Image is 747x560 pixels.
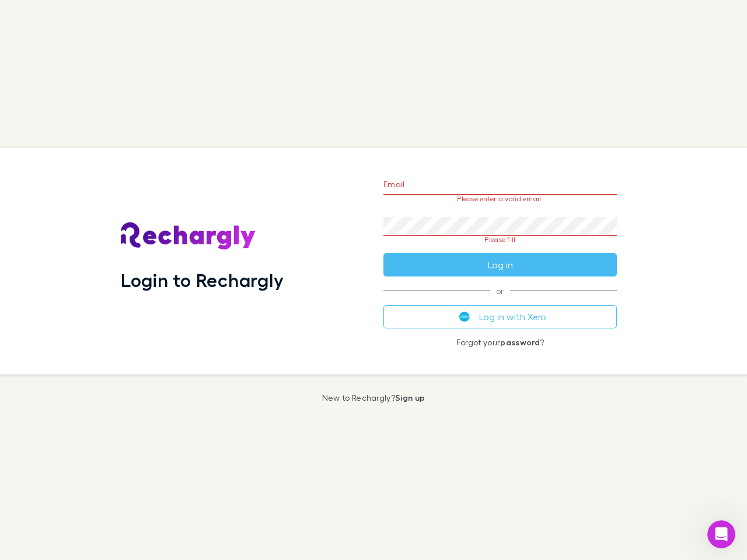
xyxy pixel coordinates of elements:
[707,520,735,548] iframe: Intercom live chat
[395,393,425,402] a: Sign up
[383,305,617,328] button: Log in with Xero
[121,222,256,250] img: Rechargly's Logo
[383,338,617,347] p: Forgot your ?
[383,195,617,203] p: Please enter a valid email.
[459,311,470,322] img: Xero's logo
[500,337,540,347] a: password
[383,236,617,244] p: Please fill
[383,253,617,276] button: Log in
[383,290,617,291] span: or
[121,269,284,291] h1: Login to Rechargly
[322,393,425,402] p: New to Rechargly?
